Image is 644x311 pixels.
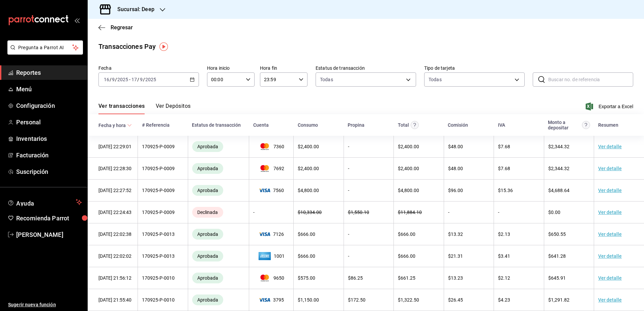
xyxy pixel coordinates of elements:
input: ---- [145,77,156,82]
div: Estatus de transacción [192,122,241,128]
td: $0.00 [544,201,594,223]
a: Ver detalle [598,144,622,149]
input: -- [112,77,115,82]
div: Transacciones cobradas de manera exitosa. [192,229,223,240]
svg: Este monto equivale al total pagado por el comensal antes de aplicar Comisión e IVA. [411,121,419,129]
span: 7360 [253,143,289,150]
span: Regresar [111,24,133,31]
td: - [344,223,394,245]
div: Consumo [298,122,318,128]
span: Reportes [16,68,82,77]
span: Fecha y hora [98,123,132,128]
span: / [137,77,139,82]
span: $ 641.28 [548,253,566,259]
span: $ 96.00 [448,188,463,193]
div: Transacciones cobradas de manera exitosa. [192,185,223,196]
td: - [344,158,394,180]
div: IVA [498,122,505,128]
input: Buscar no. de referencia [548,73,633,86]
td: - [344,136,394,158]
div: Transacciones cobradas de manera exitosa. [192,141,223,152]
span: Personal [16,118,82,127]
span: Facturación [16,151,82,160]
span: Configuración [16,101,82,110]
span: $ 1,322.50 [398,297,419,303]
div: Transacciones cobradas de manera exitosa. [192,251,223,261]
label: Hora fin [260,66,308,70]
span: $ 661.25 [398,275,415,281]
div: Resumen [598,122,618,128]
div: Comisión [448,122,468,128]
a: Ver detalle [598,166,622,171]
div: Propina [348,122,364,128]
span: $ 1,150.00 [298,297,319,303]
span: $ 10,334.00 [298,210,322,215]
span: $ 2.13 [498,231,510,237]
span: Aprobada [195,188,221,193]
button: open_drawer_menu [74,18,80,23]
button: Exportar a Excel [587,102,633,111]
span: $ 2,400.00 [398,144,419,149]
span: $ 650.55 [548,231,566,237]
div: Total [398,122,409,128]
td: [DATE] 22:28:30 [88,158,138,180]
a: Ver detalle [598,210,622,215]
span: Pregunta a Parrot AI [18,44,72,51]
span: $ 645.91 [548,275,566,281]
span: $ 4.23 [498,297,510,303]
span: Ayuda [16,198,73,206]
input: -- [131,77,137,82]
div: Cuenta [253,122,269,128]
span: $ 13.23 [448,275,463,281]
td: - [344,245,394,267]
td: [DATE] 22:24:43 [88,201,138,223]
span: Recomienda Parrot [16,214,82,223]
span: $ 13.32 [448,231,463,237]
span: $ 3.41 [498,253,510,259]
span: Todas [320,76,333,83]
span: $ 575.00 [298,275,315,281]
span: $ 2,400.00 [298,166,319,171]
a: Ver detalle [598,275,622,281]
td: 170925-P-0009 [138,158,188,180]
span: / [143,77,145,82]
span: $ 2,344.32 [548,144,569,149]
span: 7560 [253,188,289,193]
td: [DATE] 22:27:52 [88,180,138,201]
span: $ 2,344.32 [548,166,569,171]
span: 9650 [253,275,289,281]
td: 170925-P-0013 [138,245,188,267]
div: Monto a depositar [548,120,580,130]
span: Aprobada [195,231,221,237]
label: Estatus de transacción [316,66,416,70]
div: Transacciones Pay [98,41,156,52]
span: $ 666.00 [398,231,415,237]
button: Ver Depósitos [156,103,191,114]
span: Suscripción [16,167,82,176]
td: 170925-P-0013 [138,223,188,245]
td: 170925-P-0010 [138,289,188,311]
span: Sugerir nueva función [8,301,82,308]
div: navigation tabs [98,103,191,114]
span: Aprobada [195,253,221,259]
td: 170925-P-0009 [138,201,188,223]
span: Aprobada [195,275,221,281]
div: Transacciones cobradas de manera exitosa. [192,294,223,305]
span: 7692 [253,165,289,172]
span: Aprobada [195,297,221,303]
a: Ver detalle [598,231,622,237]
span: $ 7.68 [498,166,510,171]
td: - [344,180,394,201]
div: Transacciones declinadas por el banco emisor. No se hace ningún cargo al tarjetahabiente ni al co... [192,207,223,218]
td: - [444,201,494,223]
div: Transacciones cobradas de manera exitosa. [192,163,223,174]
div: Todas [429,76,442,83]
span: $ 666.00 [398,253,415,259]
span: $ 4,800.00 [298,188,319,193]
a: Ver detalle [598,297,622,303]
span: $ 4,800.00 [398,188,419,193]
span: $ 2,400.00 [298,144,319,149]
td: - [494,201,544,223]
div: Transacciones cobradas de manera exitosa. [192,273,223,283]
